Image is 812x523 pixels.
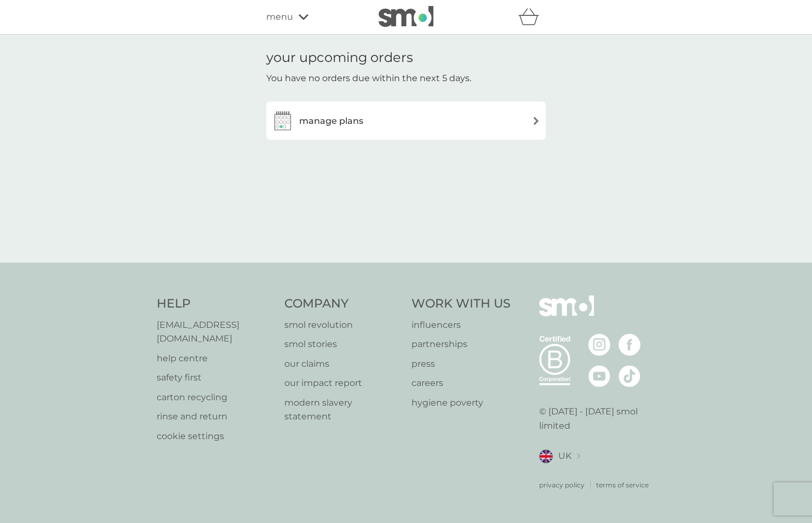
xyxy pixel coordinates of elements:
a: cookie settings [157,429,273,444]
a: help centre [157,351,273,366]
a: safety first [157,371,273,385]
h4: Company [284,295,401,312]
a: smol revolution [284,318,401,332]
a: privacy policy [539,480,585,490]
img: select a new location [577,453,580,459]
span: UK [558,449,571,463]
a: hygiene poverty [411,396,511,410]
h4: Help [157,295,273,312]
a: [EMAIL_ADDRESS][DOMAIN_NAME] [157,318,273,346]
h1: your upcoming orders [266,50,413,66]
img: visit the smol Facebook page [619,334,641,356]
a: influencers [411,318,511,332]
a: smol stories [284,337,401,351]
img: smol [539,295,594,333]
p: You have no orders due within the next 5 days. [266,71,471,86]
img: arrow right [532,117,540,125]
img: visit the smol Tiktok page [619,365,641,387]
img: smol [379,6,433,27]
h4: Work With Us [411,295,511,312]
a: our impact report [284,376,401,390]
a: rinse and return [157,410,273,424]
a: terms of service [596,480,649,490]
p: © [DATE] - [DATE] smol limited [539,405,656,433]
a: partnerships [411,337,511,351]
span: menu [266,10,293,24]
a: careers [411,376,511,390]
div: basket [518,6,546,28]
a: carton recycling [157,390,273,405]
a: our claims [284,357,401,371]
a: press [411,357,511,371]
img: visit the smol Youtube page [588,365,610,387]
h3: manage plans [299,114,363,128]
img: UK flag [539,450,553,463]
a: modern slavery statement [284,396,401,424]
img: visit the smol Instagram page [588,334,610,356]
